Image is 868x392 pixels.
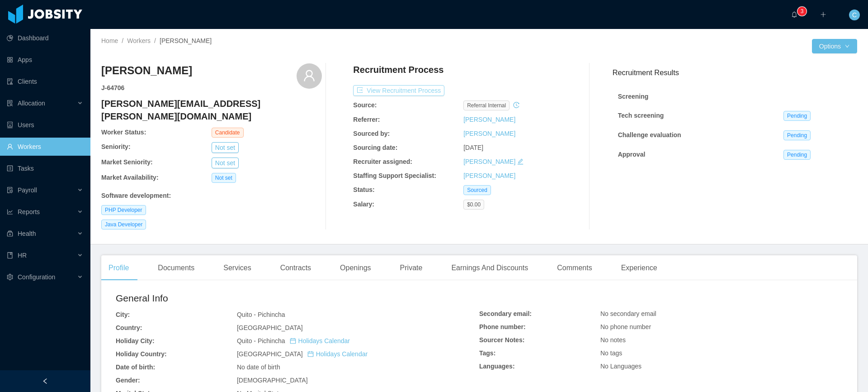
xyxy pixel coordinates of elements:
[101,220,146,229] span: Java Developer
[160,37,212,44] span: [PERSON_NAME]
[797,7,807,16] sup: 3
[783,130,811,140] span: Pending
[101,129,146,136] b: Worker Status:
[463,200,484,210] span: $0.00
[18,186,37,194] span: Payroll
[517,158,524,165] i: icon: edit
[101,255,136,281] div: Profile
[7,252,13,258] i: icon: book
[7,274,13,280] i: icon: setting
[812,39,857,53] button: Optionsicon: down
[212,142,239,153] button: Not set
[101,174,159,181] b: Market Availability:
[463,116,515,123] a: [PERSON_NAME]
[7,29,83,47] a: icon: pie-chartDashboard
[7,100,13,106] i: icon: solution
[463,185,491,195] span: Sourced
[7,159,83,177] a: icon: profileTasks
[479,349,495,357] b: Tags:
[116,311,130,318] b: City:
[116,377,140,384] b: Gender:
[783,111,811,121] span: Pending
[273,255,318,281] div: Contracts
[333,255,378,281] div: Openings
[444,255,535,281] div: Earnings And Discounts
[101,37,118,44] a: Home
[353,144,397,151] b: Sourcing date:
[600,363,642,370] span: No Languages
[479,310,532,317] b: Secondary email:
[237,324,303,331] span: [GEOGRAPHIC_DATA]
[116,324,142,331] b: Country:
[463,100,509,110] span: Referral internal
[600,349,843,358] div: No tags
[353,116,380,123] b: Referrer:
[237,311,285,318] span: Quito - Pichincha
[101,158,153,166] b: Market Seniority:
[353,186,374,193] b: Status:
[513,102,519,108] i: icon: history
[353,101,377,109] b: Source:
[101,143,131,150] b: Seniority:
[618,151,646,158] strong: Approval
[7,72,83,91] a: icon: auditClients
[212,128,244,138] span: Candidate
[791,11,797,18] i: icon: bell
[353,172,436,179] b: Staffing Support Specialist:
[122,37,123,44] span: /
[618,131,681,139] strong: Challenge evaluation
[154,37,156,44] span: /
[353,63,443,76] h4: Recruitment Process
[18,273,55,281] span: Configuration
[101,205,146,215] span: PHP Developer
[116,350,167,358] b: Holiday Country:
[7,230,13,237] i: icon: medicine-box
[783,150,811,160] span: Pending
[618,93,649,100] strong: Screening
[216,255,258,281] div: Services
[7,209,13,215] i: icon: line-chart
[290,338,296,344] i: icon: calendar
[550,255,599,281] div: Comments
[18,230,36,237] span: Health
[116,337,155,344] b: Holiday City:
[463,158,515,165] a: [PERSON_NAME]
[237,350,368,358] span: [GEOGRAPHIC_DATA]
[353,85,444,96] button: icon: exportView Recruitment Process
[101,63,192,78] h3: [PERSON_NAME]
[101,84,124,91] strong: J- 64706
[852,10,857,20] span: C
[479,336,524,344] b: Sourcer Notes:
[237,377,308,384] span: [DEMOGRAPHIC_DATA]
[353,87,444,94] a: icon: exportView Recruitment Process
[463,130,515,137] a: [PERSON_NAME]
[307,350,368,358] a: icon: calendarHolidays Calendar
[600,310,656,317] span: No secondary email
[151,255,202,281] div: Documents
[101,97,322,123] h4: [PERSON_NAME][EMAIL_ADDRESS][PERSON_NAME][DOMAIN_NAME]
[18,208,40,215] span: Reports
[307,351,314,357] i: icon: calendar
[353,158,412,165] b: Recruiter assigned:
[463,172,515,179] a: [PERSON_NAME]
[820,11,826,18] i: icon: plus
[212,173,236,183] span: Not set
[618,112,664,119] strong: Tech screening
[18,252,27,259] span: HR
[127,37,151,44] a: Workers
[212,158,239,168] button: Not set
[7,51,83,69] a: icon: appstoreApps
[463,144,483,151] span: [DATE]
[101,192,171,199] b: Software development :
[237,363,280,371] span: No date of birth
[600,336,626,344] span: No notes
[614,255,665,281] div: Experience
[353,130,390,137] b: Sourced by:
[600,323,651,330] span: No phone number
[801,7,804,16] p: 3
[18,100,45,107] span: Allocation
[116,363,155,371] b: Date of birth:
[116,291,479,306] h2: General Info
[237,337,350,344] span: Quito - Pichincha
[7,187,13,193] i: icon: file-protect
